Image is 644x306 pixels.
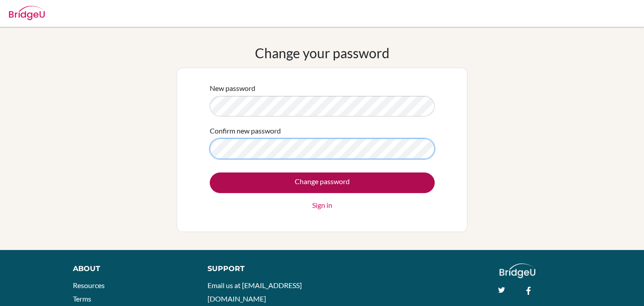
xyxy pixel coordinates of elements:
div: Support [208,263,313,274]
img: Bridge-U [9,6,45,20]
label: Confirm new password [210,125,281,136]
h1: Change your password [255,45,390,61]
a: Terms [73,294,91,303]
a: Email us at [EMAIL_ADDRESS][DOMAIN_NAME] [208,281,302,303]
a: Sign in [312,200,332,211]
a: Resources [73,281,105,289]
input: Change password [210,172,435,193]
div: About [73,263,187,274]
img: logo_white@2x-f4f0deed5e89b7ecb1c2cc34c3e3d731f90f0f143d5ea2071677605dd97b5244.png [500,263,536,278]
label: New password [210,83,255,94]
